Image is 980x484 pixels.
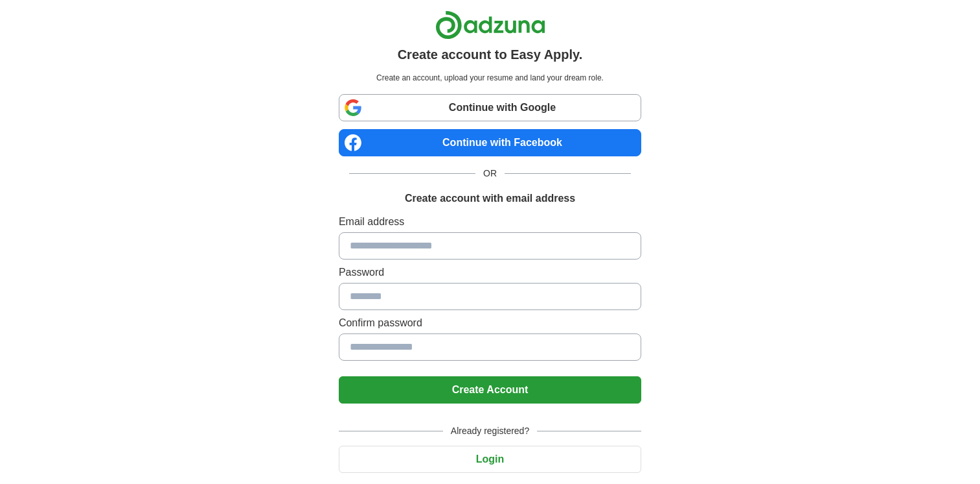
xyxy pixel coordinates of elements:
[339,446,641,473] button: Login
[443,424,537,438] span: Already registered?
[475,167,505,180] span: OR
[339,129,641,156] a: Continue with Facebook
[339,315,641,331] label: Confirm password
[398,45,583,64] h1: Create account to Easy Apply.
[339,376,641,404] button: Create Account
[339,454,641,465] a: Login
[339,214,641,230] label: Email address
[341,72,639,84] p: Create an account, upload your resume and land your dream role.
[435,10,545,40] img: Adzuna logo
[339,265,641,280] label: Password
[405,191,575,206] h1: Create account with email address
[339,94,641,121] a: Continue with Google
